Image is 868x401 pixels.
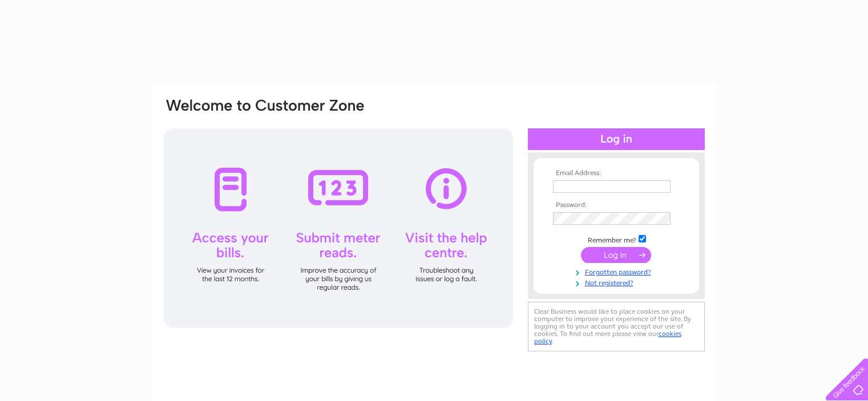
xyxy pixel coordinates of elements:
th: Password: [550,201,683,209]
a: Not registered? [553,277,683,287]
th: Email Address: [550,169,683,177]
a: cookies policy [534,330,681,345]
input: Submit [581,247,651,263]
div: Clear Business would like to place cookies on your computer to improve your experience of the sit... [528,302,705,351]
a: Forgotten password? [553,266,683,277]
td: Remember me? [550,233,683,245]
